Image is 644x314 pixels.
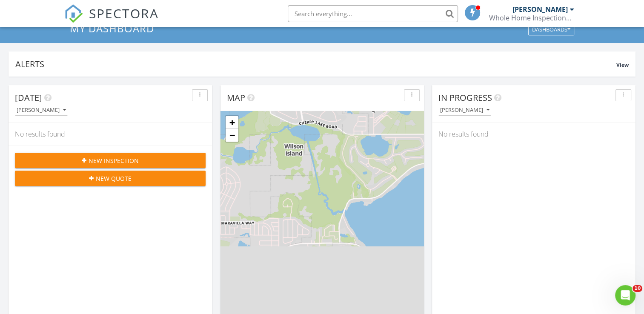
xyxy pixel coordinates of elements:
[64,4,83,23] img: The Best Home Inspection Software - Spectora
[512,5,568,14] div: [PERSON_NAME]
[226,116,238,129] a: Zoom in
[227,92,245,103] span: Map
[438,92,492,103] span: In Progress
[616,61,629,69] span: View
[489,14,574,22] div: Whole Home Inspections, LLC
[438,105,491,116] button: [PERSON_NAME]
[633,285,642,292] span: 10
[15,105,68,116] button: [PERSON_NAME]
[15,153,206,168] button: New Inspection
[89,4,159,22] span: SPECTORA
[96,174,132,183] span: New Quote
[9,123,212,146] div: No results found
[226,129,238,142] a: Zoom out
[528,23,574,35] button: Dashboards
[64,11,159,29] a: SPECTORA
[615,285,635,305] iframe: Intercom live chat
[89,156,139,165] span: New Inspection
[288,5,458,22] input: Search everything...
[532,26,570,32] div: Dashboards
[15,92,42,103] span: [DATE]
[440,107,489,113] div: [PERSON_NAME]
[15,171,206,186] button: New Quote
[17,107,66,113] div: [PERSON_NAME]
[432,123,635,146] div: No results found
[15,58,616,70] div: Alerts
